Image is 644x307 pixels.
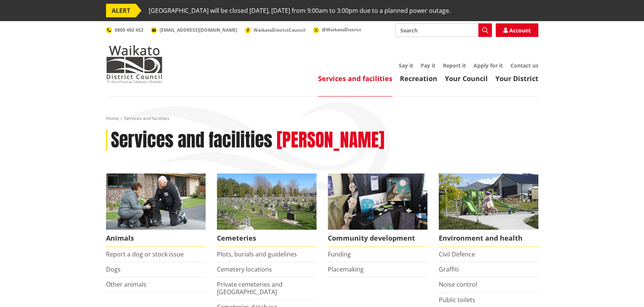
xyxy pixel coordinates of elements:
[496,23,538,37] a: Account
[439,230,538,247] span: Environment and health
[254,27,306,33] span: WaikatoDistrictCouncil
[245,27,306,33] a: WaikatoDistrictCouncil
[106,115,538,122] nav: breadcrumb
[328,173,427,230] img: Matariki Travelling Suitcase Art Exhibition
[439,250,475,258] a: Civil Defence
[510,62,538,69] a: Contact us
[217,230,317,247] span: Cemeteries
[106,280,146,289] a: Other animals
[217,173,317,230] img: Huntly Cemetery
[395,23,492,37] input: Search input
[439,296,475,304] a: Public toilets
[445,74,488,83] a: Your Council
[106,115,119,121] a: Home
[439,173,538,230] img: New housing in Pokeno
[322,26,361,33] span: @WaikatoDistrict
[217,280,283,296] a: Private cemeteries and [GEOGRAPHIC_DATA]
[421,62,435,69] a: Pay it
[106,265,121,273] a: Dogs
[106,230,206,247] span: Animals
[149,4,450,17] span: [GEOGRAPHIC_DATA] will be closed [DATE], [DATE] from 9:00am to 3:00pm due to a planned power outage.
[106,173,206,230] img: Animal Control
[313,26,361,33] a: @WaikatoDistrict
[115,27,143,33] span: 0800 492 452
[439,265,459,273] a: Graffiti
[328,230,427,247] span: Community development
[443,62,466,69] a: Report it
[106,173,206,247] a: Waikato District Council Animal Control team Animals
[124,115,169,121] span: Services and facilities
[328,265,364,273] a: Placemaking
[495,74,538,83] a: Your District
[217,173,317,247] a: Huntly Cemetery Cemeteries
[399,62,413,69] a: Say it
[106,45,163,83] img: Waikato District Council - Te Kaunihera aa Takiwaa o Waikato
[217,250,297,258] a: Plots, burials and guidelines
[318,74,392,83] a: Services and facilities
[111,129,272,151] h1: Services and facilities
[473,62,503,69] a: Apply for it
[217,265,272,273] a: Cemetery locations
[439,173,538,247] a: New housing in Pokeno Environment and health
[151,27,237,33] a: [EMAIL_ADDRESS][DOMAIN_NAME]
[106,250,184,258] a: Report a dog or stock issue
[439,280,477,289] a: Noise control
[328,250,351,258] a: Funding
[400,74,437,83] a: Recreation
[277,129,384,151] h2: [PERSON_NAME]
[328,173,427,247] a: Matariki Travelling Suitcase Art Exhibition Community development
[106,4,136,17] span: ALERT
[160,27,237,33] span: [EMAIL_ADDRESS][DOMAIN_NAME]
[106,27,143,33] a: 0800 492 452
